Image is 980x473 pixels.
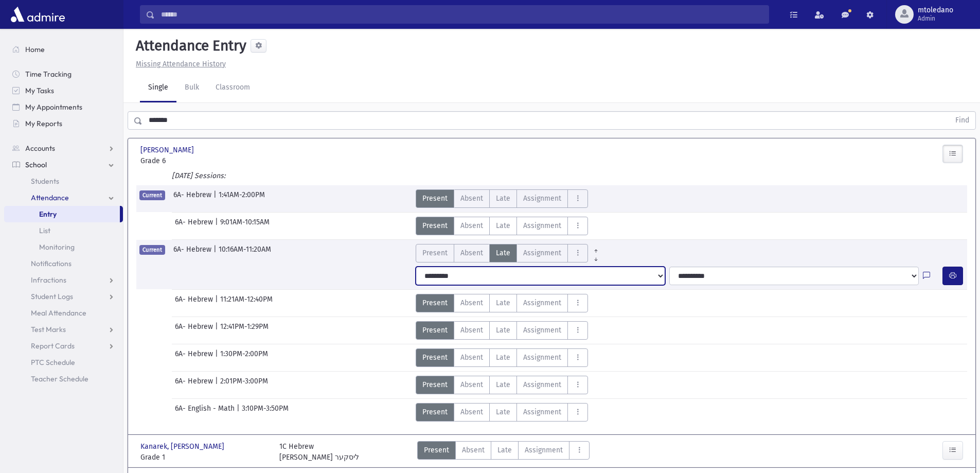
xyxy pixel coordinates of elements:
[4,255,123,272] a: Notifications
[25,45,45,54] span: Home
[523,407,561,417] span: Assignment
[4,115,123,132] a: My Reports
[31,177,59,186] span: Students
[220,217,270,235] span: 9:01AM-10:15AM
[4,239,123,255] a: Monitoring
[460,407,483,417] span: Absent
[4,288,123,305] a: Student Logs
[219,244,271,262] span: 10:16AM-11:20AM
[25,160,47,169] span: School
[25,119,62,128] span: My Reports
[31,374,88,383] span: Teacher Schedule
[31,292,73,301] span: Student Logs
[31,193,69,202] span: Attendance
[175,321,215,340] span: 6A- Hebrew
[140,155,269,166] span: Grade 6
[31,341,75,351] span: Report Cards
[220,376,268,394] span: 2:01PM-3:00PM
[4,206,120,222] a: Entry
[422,297,448,308] span: Present
[132,37,246,55] h5: Attendance Entry
[4,140,123,156] a: Accounts
[523,325,561,336] span: Assignment
[173,189,213,208] span: 6A- Hebrew
[175,403,237,422] span: 6A- English - Math
[279,441,359,463] div: 1C Hebrew [PERSON_NAME] ליסקער
[31,275,66,285] span: Infractions
[588,252,604,260] a: All Later
[4,189,123,206] a: Attendance
[242,403,289,422] span: 3:10PM-3:50PM
[460,352,483,363] span: Absent
[416,244,604,262] div: AttTypes
[31,308,86,318] span: Meal Attendance
[588,244,604,252] a: All Prior
[416,217,588,235] div: AttTypes
[220,294,273,312] span: 11:21AM-12:40PM
[220,348,268,367] span: 1:30PM-2:00PM
[422,248,448,258] span: Present
[460,248,483,258] span: Absent
[175,348,215,367] span: 6A- Hebrew
[422,407,448,417] span: Present
[220,321,269,340] span: 12:41PM-1:29PM
[39,226,50,235] span: List
[416,376,588,394] div: AttTypes
[39,242,75,252] span: Monitoring
[462,445,485,456] span: Absent
[25,86,54,95] span: My Tasks
[132,60,226,68] a: Missing Attendance History
[460,297,483,308] span: Absent
[422,193,448,204] span: Present
[139,190,165,200] span: Current
[4,338,123,354] a: Report Cards
[155,5,769,24] input: Search
[523,297,561,308] span: Assignment
[39,209,57,219] span: Entry
[4,173,123,189] a: Students
[4,156,123,173] a: School
[215,376,220,394] span: |
[523,193,561,204] span: Assignment
[523,220,561,231] span: Assignment
[4,354,123,371] a: PTC Schedule
[237,403,242,422] span: |
[422,379,448,390] span: Present
[172,171,225,180] i: [DATE] Sessions:
[215,348,220,367] span: |
[31,325,66,334] span: Test Marks
[416,348,588,367] div: AttTypes
[25,144,55,153] span: Accounts
[139,245,165,255] span: Current
[496,379,510,390] span: Late
[175,376,215,394] span: 6A- Hebrew
[176,74,207,102] a: Bulk
[949,112,975,129] button: Find
[140,452,269,463] span: Grade 1
[215,321,220,340] span: |
[25,102,82,112] span: My Appointments
[140,441,226,452] span: Kanarek, [PERSON_NAME]
[4,305,123,321] a: Meal Attendance
[422,352,448,363] span: Present
[175,217,215,235] span: 6A- Hebrew
[215,294,220,312] span: |
[136,60,226,68] u: Missing Attendance History
[496,352,510,363] span: Late
[496,220,510,231] span: Late
[496,193,510,204] span: Late
[215,217,220,235] span: |
[918,14,953,23] span: Admin
[523,379,561,390] span: Assignment
[207,74,258,102] a: Classroom
[422,325,448,336] span: Present
[8,4,67,25] img: AdmirePro
[496,325,510,336] span: Late
[416,321,588,340] div: AttTypes
[460,325,483,336] span: Absent
[424,445,449,456] span: Present
[4,272,123,288] a: Infractions
[496,297,510,308] span: Late
[496,248,510,258] span: Late
[4,371,123,387] a: Teacher Schedule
